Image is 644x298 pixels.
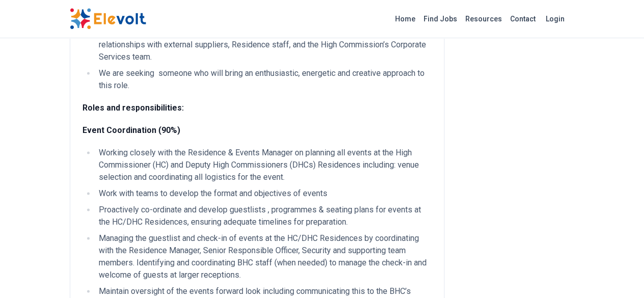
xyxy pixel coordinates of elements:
li: Managing the guestlist and check-in of events at the HC/DHC Residences by coordinating with the R... [96,232,432,281]
li: Work with teams to develop the format and objectives of events [96,187,432,200]
a: Contact [506,11,540,27]
a: Home [391,11,419,27]
a: Find Jobs [419,11,461,27]
img: Elevolt [70,8,146,30]
iframe: Chat Widget [593,249,644,298]
a: Login [540,9,571,29]
li: Proactively co-ordinate and develop guestlists , programmes & seating plans for events at the HC/... [96,204,432,228]
strong: Roles and responsibilities: [82,103,184,113]
li: We are seeking someone who will bring an enthusiastic, energetic and creative approach to this role. [96,67,432,92]
strong: Event Coordination (90%) [82,125,180,135]
li: Working closely with the Residence & Events Manager on planning all events at the High Commission... [96,147,432,183]
a: Resources [461,11,506,27]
